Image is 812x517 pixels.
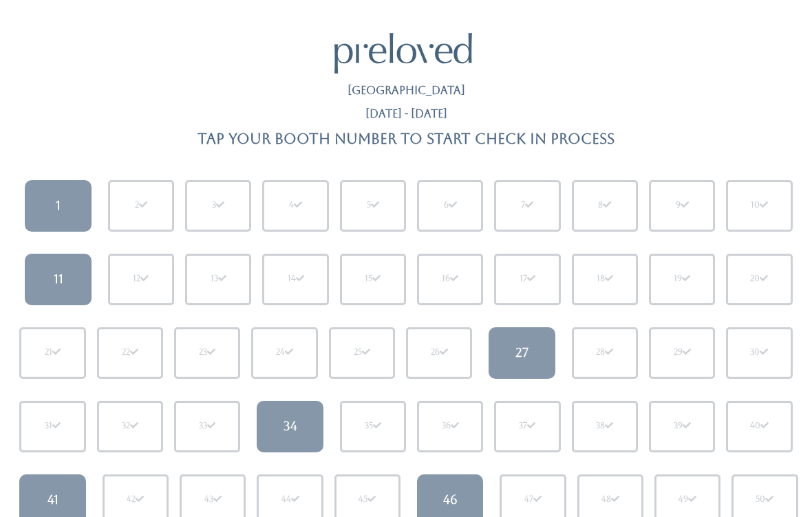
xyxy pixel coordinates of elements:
div: 21 [45,346,61,359]
a: 34 [257,401,323,452]
div: 7 [521,199,533,212]
a: 27 [489,327,555,379]
div: 2 [135,199,147,212]
div: 19 [674,273,690,285]
div: 41 [47,491,58,509]
div: 36 [442,420,459,432]
div: 43 [204,494,222,506]
div: 37 [519,420,535,432]
div: 35 [365,420,381,432]
div: 12 [133,273,149,285]
div: 1 [56,197,61,214]
div: 24 [276,346,293,359]
div: 17 [520,273,535,285]
div: 13 [211,273,226,285]
div: 22 [122,346,138,359]
div: 3 [212,199,224,212]
div: 39 [674,420,691,432]
div: 32 [122,420,138,432]
div: 8 [598,199,611,212]
div: 33 [199,420,215,432]
div: 16 [442,273,458,285]
h4: Tap your booth number to start check in process [197,131,615,146]
div: 27 [515,344,528,362]
div: 47 [524,494,542,506]
div: 31 [45,420,61,432]
div: 44 [281,494,299,506]
div: 50 [756,494,773,506]
div: 20 [750,273,768,285]
div: 30 [750,346,768,359]
img: preloved logo [334,33,472,74]
div: 40 [750,420,769,432]
h5: [DATE] - [DATE] [365,108,447,120]
div: 4 [289,199,302,212]
div: 23 [199,346,215,359]
div: 14 [288,273,304,285]
div: 28 [596,346,613,359]
div: 25 [354,346,370,359]
div: 46 [443,491,458,509]
div: 5 [367,199,379,212]
div: 15 [365,273,381,285]
div: 49 [679,494,696,506]
a: 11 [25,254,91,305]
div: 6 [444,199,457,212]
div: 34 [284,417,297,435]
div: 11 [54,270,63,288]
div: 48 [601,494,619,506]
div: 26 [431,346,448,359]
div: 42 [127,494,144,506]
div: 38 [596,420,613,432]
div: 45 [359,494,376,506]
h5: [GEOGRAPHIC_DATA] [348,85,465,97]
div: 10 [751,199,768,212]
a: 1 [25,180,91,232]
div: 9 [676,199,689,212]
div: 29 [674,346,691,359]
div: 18 [597,273,613,285]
